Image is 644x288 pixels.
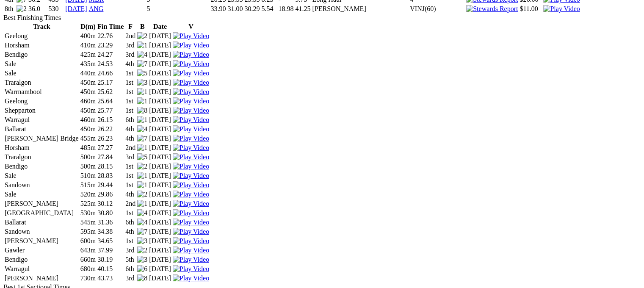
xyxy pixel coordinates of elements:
td: 43.73 [97,274,124,282]
td: 2nd [125,199,136,208]
img: 2 [17,5,27,13]
td: 22.76 [97,32,124,40]
td: 26.22 [97,125,124,133]
td: 28.83 [97,172,124,180]
td: 730m [80,274,96,282]
th: Track [4,22,79,31]
td: 30.80 [97,209,124,217]
a: Watch Replay on Watchdog [173,60,209,67]
td: [DATE] [149,97,171,105]
img: Play Video [173,219,209,226]
td: 1st [125,97,136,105]
a: View replay [543,5,580,12]
td: 440m [80,69,96,78]
td: Geelong [4,32,79,40]
td: 485m [80,144,96,152]
td: 450m [80,106,96,115]
td: Warrnambool [4,88,79,96]
td: [GEOGRAPHIC_DATA] [4,209,79,217]
td: 40.15 [97,265,124,273]
a: [DATE] [65,5,87,12]
img: Play Video [173,51,209,58]
td: Traralgon [4,153,79,161]
td: [DATE] [149,237,171,245]
th: F [125,22,136,31]
img: 4 [137,219,147,226]
td: [DATE] [149,69,171,78]
img: 2 [137,246,147,254]
td: [DATE] [149,153,171,161]
img: Play Video [173,153,209,161]
td: 4th [125,60,136,68]
a: Watch Replay on Watchdog [173,125,209,133]
img: Play Video [173,237,209,245]
td: 435m [80,60,96,68]
th: Fin Time [97,22,124,31]
td: [DATE] [149,50,171,59]
img: 1 [137,144,147,152]
img: Play Video [173,209,209,217]
td: 4th [125,227,136,236]
div: Best Finishing Times [3,14,641,22]
td: $11.00 [519,5,542,13]
img: 1 [137,116,147,124]
a: Watch Replay on Watchdog [173,172,209,179]
a: Watch Replay on Watchdog [173,69,209,77]
img: 1 [137,181,147,189]
td: [DATE] [149,190,171,199]
td: 6th [125,218,136,227]
td: 1st [125,172,136,180]
td: [PERSON_NAME] [312,5,409,13]
td: 680m [80,265,96,273]
img: Play Video [173,246,209,254]
td: 24.66 [97,69,124,78]
td: [DATE] [149,88,171,96]
td: 4th [125,134,136,143]
td: 31.36 [97,218,124,227]
td: 450m [80,78,96,87]
img: Play Video [173,228,209,235]
a: Watch Replay on Watchdog [173,88,209,95]
a: View replay [173,246,209,254]
td: [DATE] [149,172,171,180]
td: [DATE] [149,144,171,152]
a: Watch Replay on Watchdog [173,228,209,235]
td: Sale [4,60,79,68]
a: Watch Replay on Watchdog [173,97,209,105]
td: [DATE] [149,274,171,282]
img: 1 [137,172,147,180]
td: [PERSON_NAME] [4,274,79,282]
td: 30.29 [244,5,260,13]
td: [DATE] [149,265,171,273]
td: 515m [80,181,96,189]
a: Watch Replay on Watchdog [173,219,209,226]
td: 530m [80,209,96,217]
td: 29.86 [97,190,124,199]
img: Play Video [173,256,209,263]
img: 1 [137,200,147,208]
td: [PERSON_NAME] [4,237,79,245]
td: [DATE] [149,125,171,133]
td: 5th [125,255,136,264]
td: [PERSON_NAME] Bridge [4,134,79,143]
img: 5 [137,153,147,161]
a: Watch Replay on Watchdog [173,51,209,58]
img: 7 [137,228,147,235]
img: 5 [137,69,147,77]
td: 34.65 [97,237,124,245]
td: 1st [125,88,136,96]
td: 25.64 [97,97,124,105]
img: 3 [137,256,147,263]
td: 530 [48,5,64,13]
td: [DATE] [149,116,171,124]
img: Play Video [543,5,580,13]
img: Play Video [173,42,209,49]
td: 1st [125,162,136,171]
td: Bendigo [4,50,79,59]
td: Sandown [4,227,79,236]
img: Play Video [173,88,209,96]
img: Play Video [173,191,209,198]
img: 8 [137,274,147,282]
td: 500m [80,162,96,171]
td: 3rd [125,41,136,50]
